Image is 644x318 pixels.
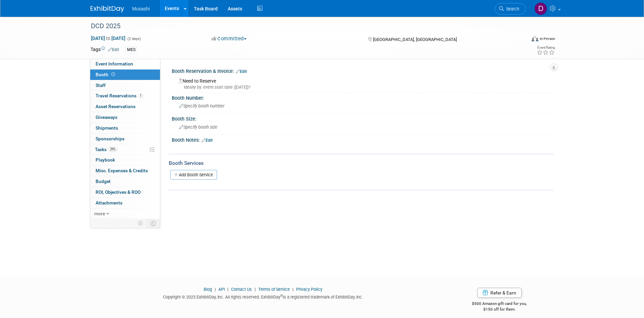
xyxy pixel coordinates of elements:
[96,200,122,206] span: Attachments
[532,36,538,41] img: Format-Inperson.png
[96,189,141,195] span: ROI, Objectives & ROO
[90,112,160,123] a: Giveaways
[534,2,547,15] img: Daniel Agar
[96,93,143,98] span: Travel Reservations
[179,103,224,108] span: Specify booth number
[179,84,548,90] div: Ideally by: event start date ([DATE])?
[96,157,115,163] span: Playbook
[258,287,290,292] a: Terms of Service
[96,72,116,77] span: Booth
[373,37,457,42] span: [GEOGRAPHIC_DATA], [GEOGRAPHIC_DATA]
[477,288,522,298] a: Refer & Earn
[177,76,548,90] div: Need to Reserve
[253,287,257,292] span: |
[90,123,160,133] a: Shipments
[218,287,225,292] a: API
[90,187,160,197] a: ROI, Objectives & ROO
[132,6,150,11] span: Musashi
[209,35,249,42] button: Committed
[486,35,555,45] div: Event Format
[91,6,124,12] img: ExhibitDay
[202,138,213,143] a: Edit
[96,61,133,66] span: Event Information
[170,170,217,180] a: Add Booth Service
[96,83,106,88] span: Staff
[90,176,160,187] a: Budget
[172,66,553,75] div: Booth Reservation & Invoice:
[105,36,111,41] span: to
[138,93,143,98] span: 1
[90,101,160,112] a: Asset Reservations
[91,46,119,54] td: Tags
[96,168,148,173] span: Misc. Expenses & Credits
[291,287,295,292] span: |
[90,144,160,155] a: Tasks29%
[213,287,217,292] span: |
[504,6,519,11] span: Search
[110,72,116,77] span: Booth not reserved yet
[172,93,553,101] div: Booth Number:
[90,59,160,69] a: Event Information
[147,219,160,228] td: Toggle Event Tabs
[90,155,160,165] a: Playbook
[125,46,138,53] div: MES
[96,115,117,120] span: Giveaways
[539,36,555,41] div: In-Person
[91,35,126,41] span: [DATE] [DATE]
[89,20,516,32] div: DCD 2025
[231,287,252,292] a: Contact Us
[537,46,555,49] div: Event Rating
[90,80,160,91] a: Staff
[91,292,435,300] div: Copyright © 2025 ExhibitDay, Inc. All rights reserved. ExhibitDay is a registered trademark of Ex...
[172,114,553,122] div: Booth Size:
[280,294,283,298] sup: ®
[90,209,160,219] a: more
[127,37,141,41] span: (2 days)
[108,147,117,152] span: 29%
[90,166,160,176] a: Misc. Expenses & Credits
[204,287,212,292] a: Blog
[96,104,136,109] span: Asset Reservations
[445,307,554,312] div: $150 off for them.
[135,219,147,228] td: Personalize Event Tab Strip
[90,91,160,101] a: Travel Reservations1
[90,134,160,144] a: Sponsorships
[172,135,553,144] div: Booth Notes:
[495,3,526,15] a: Search
[169,160,553,167] div: Booth Services
[296,287,322,292] a: Privacy Policy
[445,297,554,312] div: $500 Amazon gift card for you,
[94,211,105,216] span: more
[236,69,247,74] a: Edit
[226,287,230,292] span: |
[108,47,119,52] a: Edit
[179,125,217,130] span: Specify booth size
[95,147,117,152] span: Tasks
[90,70,160,80] a: Booth
[96,179,111,184] span: Budget
[96,125,118,131] span: Shipments
[90,198,160,208] a: Attachments
[96,136,124,141] span: Sponsorships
